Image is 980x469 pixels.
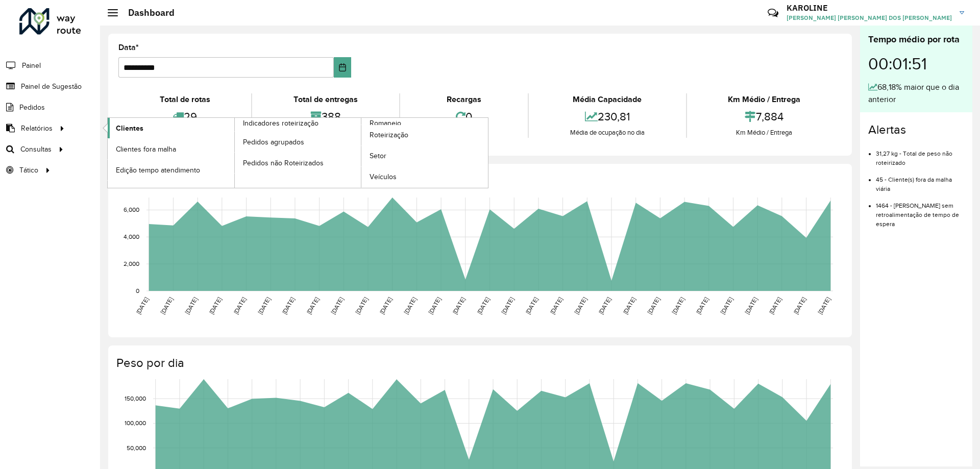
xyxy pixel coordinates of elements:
text: [DATE] [646,296,661,315]
h2: Dashboard [118,7,175,18]
span: Clientes fora malha [116,144,176,155]
text: [DATE] [135,296,150,315]
text: 2,000 [124,260,139,267]
text: [DATE] [719,296,734,315]
div: Km Médio / Entrega [690,128,839,138]
a: Contato Rápido [762,2,784,24]
span: Relatórios [21,123,53,134]
span: Setor [370,151,386,161]
text: [DATE] [549,296,563,315]
text: [DATE] [524,296,539,315]
text: [DATE] [184,296,199,315]
text: [DATE] [768,296,782,315]
a: Veículos [361,167,488,187]
div: 7,884 [690,106,839,128]
text: 4,000 [124,233,139,240]
text: 50,000 [127,445,146,451]
a: Pedidos não Roteirizados [235,153,361,173]
div: Recargas [403,93,525,106]
a: Romaneio [235,118,488,188]
text: [DATE] [378,296,393,315]
text: [DATE] [573,296,588,315]
span: Pedidos agrupados [243,137,304,147]
text: 0 [136,287,139,294]
li: 45 - Cliente(s) fora da malha viária [876,167,964,193]
span: Clientes [116,123,143,134]
a: Pedidos agrupados [235,132,361,152]
a: Edição tempo atendimento [108,160,234,180]
text: [DATE] [159,296,174,315]
text: [DATE] [597,296,612,315]
text: [DATE] [792,296,807,315]
span: Pedidos [19,102,45,113]
div: 388 [255,106,396,128]
a: Clientes [108,118,234,138]
li: 31,27 kg - Total de peso não roteirizado [876,141,964,167]
div: 0 [403,106,525,128]
text: 100,000 [125,420,146,427]
span: Indicadores roteirização [243,118,318,129]
text: [DATE] [671,296,685,315]
h4: Peso por dia [116,356,842,371]
div: Média de ocupação no dia [531,128,683,138]
text: 6,000 [124,207,139,213]
label: Data [118,41,139,54]
text: [DATE] [281,296,296,315]
text: 150,000 [125,395,146,402]
span: Tático [19,165,38,176]
span: Roteirização [370,130,408,140]
div: Média Capacidade [531,93,683,106]
div: Tempo médio por rota [868,33,964,46]
span: Painel de Sugestão [21,81,82,92]
a: Indicadores roteirização [108,118,361,188]
text: [DATE] [330,296,345,315]
h4: Alertas [868,122,964,137]
text: [DATE] [232,296,247,315]
div: 68,18% maior que o dia anterior [868,81,964,106]
span: Edição tempo atendimento [116,165,200,176]
div: Total de rotas [121,93,249,106]
text: [DATE] [403,296,418,315]
text: [DATE] [695,296,709,315]
div: Km Médio / Entrega [690,93,839,106]
span: Romaneio [370,118,401,129]
li: 1464 - [PERSON_NAME] sem retroalimentação de tempo de espera [876,193,964,229]
span: Veículos [370,171,397,182]
h3: KAROLINE [787,3,952,13]
div: 00:01:51 [868,46,964,81]
text: [DATE] [476,296,491,315]
a: Setor [361,146,488,166]
text: [DATE] [208,296,223,315]
span: Pedidos não Roteirizados [243,158,324,168]
text: [DATE] [817,296,831,315]
text: [DATE] [257,296,272,315]
div: 29 [121,106,249,128]
text: [DATE] [427,296,442,315]
div: Total de entregas [255,93,396,106]
button: Choose Date [334,57,352,78]
a: Roteirização [361,125,488,145]
text: [DATE] [354,296,369,315]
text: [DATE] [744,296,758,315]
text: [DATE] [305,296,320,315]
div: 230,81 [531,106,683,128]
text: [DATE] [622,296,636,315]
a: Clientes fora malha [108,139,234,159]
text: [DATE] [451,296,466,315]
text: [DATE] [500,296,515,315]
span: Consultas [20,144,52,155]
span: Painel [22,60,41,71]
span: [PERSON_NAME] [PERSON_NAME] DOS [PERSON_NAME] [787,13,952,22]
